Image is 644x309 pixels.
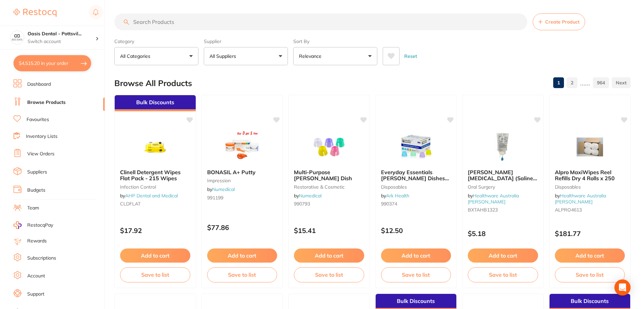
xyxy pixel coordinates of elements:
[381,227,451,234] p: $12.50
[120,193,178,199] span: by
[120,267,190,282] button: Save to list
[207,186,235,192] span: by
[555,193,606,205] span: by
[555,267,625,282] button: Save to list
[26,133,58,140] a: Inventory Lists
[13,221,53,229] a: RestocqPay
[10,31,24,44] img: Oasis Dental - Pottsville
[381,169,449,188] span: Everyday Essentials [PERSON_NAME] Dishes (200)
[468,184,538,190] small: oral surgery
[207,248,277,263] button: Add to cart
[567,76,577,89] a: 2
[307,130,351,164] img: Multi-Purpose Dappen Dish
[28,31,96,37] h4: Oasis Dental - Pottsville
[120,201,141,207] span: CLDFLAT
[28,38,96,45] p: Switch account
[13,221,22,229] img: RestocqPay
[27,238,47,244] a: Rewards
[13,9,56,17] img: Restocq Logo
[381,193,409,199] span: by
[120,227,190,234] p: $17.92
[27,81,51,88] a: Dashboard
[299,53,324,60] p: Relevance
[481,130,525,164] img: Baxter Sodium Chloride (Saline) 0.9% For Irrigation Bag - 500ml
[555,248,625,263] button: Add to cart
[294,267,364,282] button: Save to list
[468,169,538,182] b: Baxter Sodium Chloride (Saline) 0.9% For Irrigation Bag - 500ml
[402,47,419,65] button: Reset
[593,76,609,89] a: 964
[294,201,310,207] span: 990793
[212,186,235,192] a: Numedical
[294,169,352,182] span: Multi-Purpose [PERSON_NAME] Dish
[27,151,54,157] a: View Orders
[381,267,451,282] button: Save to list
[468,193,519,205] a: Healthware Australia [PERSON_NAME]
[115,95,196,111] div: Bulk Discounts
[120,169,181,182] span: Clinell Detergent Wipes Flat Pack - 215 Wipes
[13,55,91,71] button: $4,515.20 in your order
[204,47,288,65] button: All Suppliers
[13,5,56,21] a: Restocq Logo
[133,130,177,164] img: Clinell Detergent Wipes Flat Pack - 215 Wipes
[207,224,277,231] p: $77.86
[555,169,615,182] span: Alpro MaxiWipes Reel Refills Dry 4 Rolls x 250
[120,53,153,60] p: All Categories
[293,38,377,44] label: Sort By
[468,267,538,282] button: Save to list
[207,169,277,175] b: BONASIL A+ Putty
[27,291,44,298] a: Support
[381,169,451,182] b: Everyday Essentials Dappen Dishes (200)
[381,248,451,263] button: Add to cart
[294,227,364,234] p: $15.41
[533,13,585,30] button: Create Product
[27,222,53,229] span: RestocqPay
[114,13,527,30] input: Search Products
[614,279,631,296] div: Open Intercom Messenger
[120,184,190,190] small: infection control
[386,193,409,199] a: Ark Health
[210,53,239,60] p: All Suppliers
[468,169,537,194] span: [PERSON_NAME] [MEDICAL_DATA] (Saline) 0.9% For Irrigation Bag - 500ml
[207,178,277,183] small: impression
[394,130,438,164] img: Everyday Essentials Dappen Dishes (200)
[555,230,625,237] p: $181.77
[27,187,45,194] a: Budgets
[381,184,451,190] small: disposables
[555,184,625,190] small: Disposables
[27,99,66,106] a: Browse Products
[468,248,538,263] button: Add to cart
[293,47,377,65] button: Relevance
[468,230,538,237] p: $5.18
[27,205,39,211] a: Team
[555,169,625,182] b: Alpro MaxiWipes Reel Refills Dry 4 Rolls x 250
[27,273,45,279] a: Account
[207,195,223,201] span: 991199
[204,38,288,44] label: Supplier
[555,193,606,205] a: Healthware Australia [PERSON_NAME]
[125,193,178,199] a: AHP Dental and Medical
[207,169,256,176] span: BONASIL A+ Putty
[545,19,579,25] span: Create Product
[114,79,192,88] h2: Browse All Products
[220,130,264,164] img: BONASIL A+ Putty
[27,116,49,123] a: Favourites
[568,130,612,164] img: Alpro MaxiWipes Reel Refills Dry 4 Rolls x 250
[468,193,519,205] span: by
[294,169,364,182] b: Multi-Purpose Dappen Dish
[207,267,277,282] button: Save to list
[120,248,190,263] button: Add to cart
[120,169,190,182] b: Clinell Detergent Wipes Flat Pack - 215 Wipes
[555,207,582,213] span: ALPRO4613
[114,47,198,65] button: All Categories
[299,193,321,199] a: Numedical
[580,79,590,87] p: ......
[381,201,397,207] span: 990374
[27,169,47,176] a: Suppliers
[294,248,364,263] button: Add to cart
[27,255,56,262] a: Subscriptions
[553,76,564,89] a: 1
[294,193,321,199] span: by
[468,207,498,213] span: BXTAHB1323
[114,38,198,44] label: Category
